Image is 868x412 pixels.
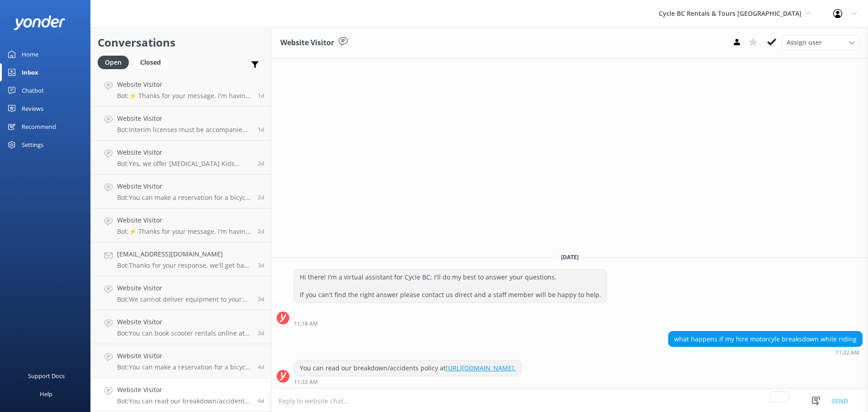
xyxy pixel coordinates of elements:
img: yonder-white-logo.png [14,15,66,30]
p: Bot: You can book scooter rentals online at [URL][DOMAIN_NAME]. Please note that online reservati... [117,329,251,337]
strong: 11:18 AM [294,321,318,327]
textarea: To enrich screen reader interactions, please activate Accessibility in Grammarly extension settings [271,390,868,412]
a: Website VisitorBot:You can read our breakdown/accidents policy at [URL][DOMAIN_NAME].4d [91,378,271,412]
div: Inbox [22,63,38,81]
div: Hi there! I'm a virtual assistant for Cycle BC; I'll do my best to answer your questions. If you ... [294,270,607,303]
span: Aug 28 2025 04:33pm (UTC -07:00) America/Tijuana [258,363,264,371]
div: Home [22,45,38,63]
a: Website VisitorBot:Interim licenses must be accompanied with valid government-issued photo ID. If... [91,107,271,141]
span: Aug 28 2025 11:32am (UTC -07:00) America/Tijuana [258,397,264,405]
p: Bot: You can make a reservation for a bicycle rental through our online booking system. Just clic... [117,363,251,371]
a: Website VisitorBot:You can make a reservation for a bicycle rental through our online booking sys... [91,344,271,378]
p: Bot: ⚡ Thanks for your message. I'm having a difficult time finding the right answer for you. Ple... [117,92,251,100]
a: Open [98,57,133,67]
h4: Website Visitor [117,215,251,225]
div: Closed [133,56,168,69]
p: Bot: You can read our breakdown/accidents policy at [URL][DOMAIN_NAME]. [117,397,251,405]
p: Bot: Yes, we offer [MEDICAL_DATA] Kids Bikes, which are built for kids who are rolling with confi... [117,160,251,168]
h4: Website Visitor [117,283,251,293]
a: Website VisitorBot:⚡ Thanks for your message. I'm having a difficult time finding the right answe... [91,208,271,242]
span: Aug 30 2025 08:37am (UTC -07:00) America/Tijuana [258,194,264,201]
h4: Website Visitor [117,147,251,157]
a: Website VisitorBot:We cannot deliver equipment to your hotel. We need the renter and, if applicab... [91,276,271,310]
div: Open [98,56,129,69]
span: Aug 29 2025 08:01pm (UTC -07:00) America/Tijuana [258,227,264,235]
h4: Website Visitor [117,80,251,90]
span: Aug 29 2025 04:52pm (UTC -07:00) America/Tijuana [258,261,264,269]
div: Aug 28 2025 11:32am (UTC -07:00) America/Tijuana [668,349,863,355]
div: what happens if my hire motorcyle breaksdown while riding [669,331,862,347]
p: Bot: ⚡ Thanks for your message. I'm having a difficult time finding the right answer for you. Ple... [117,227,251,236]
div: You can read our breakdown/accidents policy at [294,360,521,376]
div: Settings [22,136,43,154]
a: Closed [133,57,172,67]
span: Aug 28 2025 08:00pm (UTC -07:00) America/Tijuana [258,295,264,303]
span: Aug 31 2025 10:15am (UTC -07:00) America/Tijuana [258,92,264,99]
span: Aug 28 2025 07:51pm (UTC -07:00) America/Tijuana [258,329,264,337]
div: Chatbot [22,81,44,99]
div: Aug 28 2025 11:18am (UTC -07:00) America/Tijuana [294,320,607,327]
h4: Website Visitor [117,181,251,191]
p: Bot: You can make a reservation for a bicycle rental through our online booking system. Just clic... [117,194,251,202]
h4: Website Visitor [117,114,251,123]
a: Website VisitorBot:⚡ Thanks for your message. I'm having a difficult time finding the right answe... [91,73,271,107]
p: Bot: We cannot deliver equipment to your hotel. We need the renter and, if applicable, the passen... [117,295,251,303]
div: Support Docs [28,367,65,385]
p: Bot: Interim licenses must be accompanied with valid government-issued photo ID. If you have both... [117,126,251,134]
span: [DATE] [556,253,584,261]
span: Aug 30 2025 02:36pm (UTC -07:00) America/Tijuana [258,160,264,167]
h4: Website Visitor [117,351,251,361]
h4: [EMAIL_ADDRESS][DOMAIN_NAME] [117,249,251,259]
span: Cycle BC Rentals & Tours [GEOGRAPHIC_DATA] [659,9,802,18]
h4: Website Visitor [117,317,251,327]
span: Aug 30 2025 08:55pm (UTC -07:00) America/Tijuana [258,126,264,133]
div: Recommend [22,118,56,136]
div: Help [40,385,52,403]
h2: Conversations [98,34,264,51]
a: Website VisitorBot:You can make a reservation for a bicycle rental through our online booking sys... [91,175,271,208]
a: Website VisitorBot:Yes, we offer [MEDICAL_DATA] Kids Bikes, which are built for kids who are roll... [91,141,271,175]
a: [URL][DOMAIN_NAME]. [446,364,516,372]
strong: 11:32 AM [294,379,318,385]
a: Website VisitorBot:You can book scooter rentals online at [URL][DOMAIN_NAME]. Please note that on... [91,310,271,344]
h4: Website Visitor [117,385,251,395]
div: Aug 28 2025 11:32am (UTC -07:00) America/Tijuana [294,379,522,385]
a: [EMAIL_ADDRESS][DOMAIN_NAME]Bot:Thanks for your response, we'll get back to you as soon as we can... [91,242,271,276]
span: Assign user [787,38,822,47]
div: Reviews [22,99,43,118]
p: Bot: Thanks for your response, we'll get back to you as soon as we can during opening hours. [117,261,251,270]
strong: 11:32 AM [835,350,859,355]
div: Assign User [782,35,859,50]
h3: Website Visitor [280,37,334,49]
